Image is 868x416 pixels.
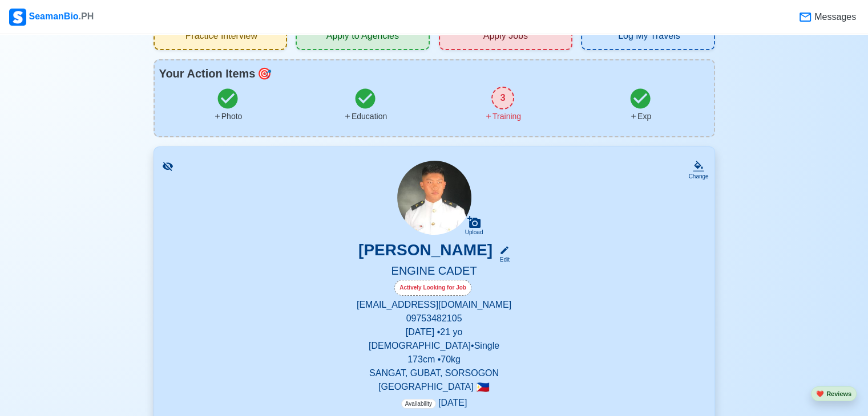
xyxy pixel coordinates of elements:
span: Log My Travels [618,30,680,44]
span: Apply to Agencies [326,30,399,44]
h3: [PERSON_NAME] [358,240,492,264]
div: SeamanBio [9,9,94,26]
div: 3 [491,87,514,109]
span: Messages [812,10,856,24]
p: [DEMOGRAPHIC_DATA] • Single [168,339,701,353]
button: heartReviews [811,386,857,402]
p: [EMAIL_ADDRESS][DOMAIN_NAME] [168,298,701,312]
div: Training [485,111,521,123]
p: [DATE] [401,396,467,410]
span: todo [257,65,272,82]
div: Change [688,172,708,181]
p: [GEOGRAPHIC_DATA] [168,380,701,394]
p: [DATE] • 21 yo [168,325,701,339]
span: Practice Interview [185,30,257,44]
span: 🇵🇭 [476,382,490,393]
div: Education [344,111,387,123]
div: Edit [495,255,510,264]
h5: ENGINE CADET [168,264,701,280]
span: heart [816,390,824,397]
span: Apply Jobs [483,30,528,44]
div: Actively Looking for Job [394,280,471,296]
p: 173 cm • 70 kg [168,353,701,366]
p: SANGAT, GUBAT, SORSOGON [168,366,701,380]
span: .PH [79,11,94,21]
div: Your Action Items [159,65,709,82]
div: Exp [629,111,651,123]
p: 09753482105 [168,312,701,325]
span: Availability [401,399,436,409]
img: Logo [9,9,26,26]
div: Upload [465,229,483,236]
div: Photo [213,111,243,123]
